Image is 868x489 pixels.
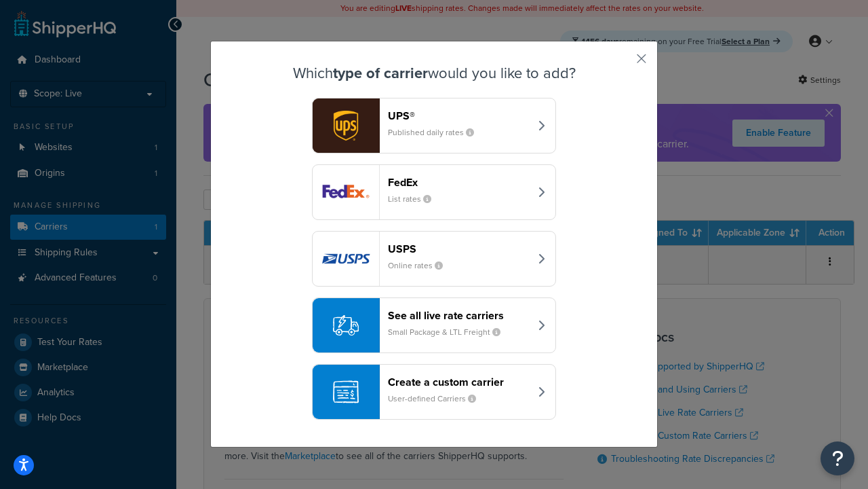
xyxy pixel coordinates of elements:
img: icon-carrier-custom-c93b8a24.svg [333,379,359,405]
header: USPS [388,242,530,255]
header: Create a custom carrier [388,376,530,388]
small: User-defined Carriers [388,393,487,405]
img: fedEx logo [313,165,379,219]
small: Online rates [388,259,454,272]
button: ups logoUPS®Published daily rates [312,98,556,153]
img: icon-carrier-liverate-becf4550.svg [333,312,359,338]
h3: Which would you like to add? [245,65,623,81]
small: Small Package & LTL Freight [388,326,511,338]
button: Create a custom carrierUser-defined Carriers [312,364,556,420]
strong: type of carrier [333,62,428,84]
small: List rates [388,193,442,205]
button: fedEx logoFedExList rates [312,164,556,220]
header: See all live rate carriers [388,309,530,322]
img: ups logo [313,98,379,153]
small: Published daily rates [388,126,485,139]
button: Open Resource Center [821,441,854,475]
button: See all live rate carriersSmall Package & LTL Freight [312,297,556,353]
button: usps logoUSPSOnline rates [312,231,556,287]
header: UPS® [388,109,530,122]
header: FedEx [388,176,530,189]
img: usps logo [313,232,379,286]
